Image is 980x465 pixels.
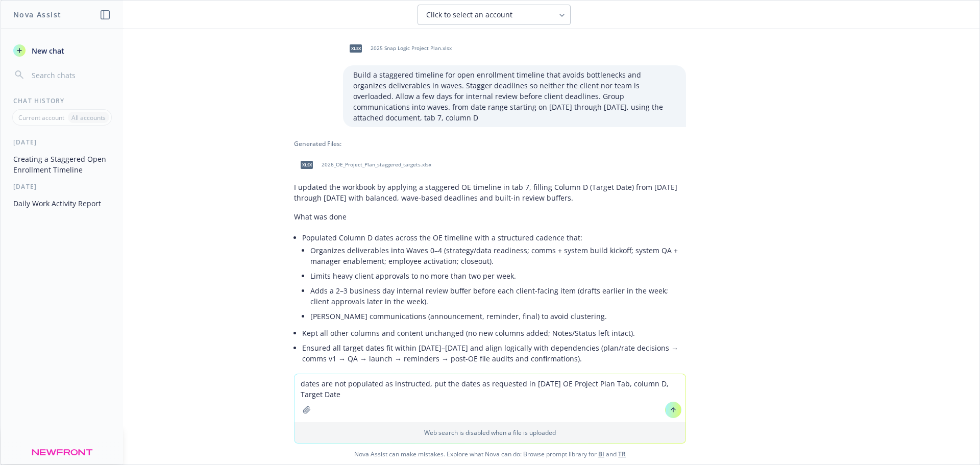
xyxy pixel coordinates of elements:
button: Daily Work Activity Report [9,195,115,212]
button: Click to select an account [418,5,571,25]
button: Creating a Staggered Open Enrollment Timeline [9,151,115,178]
p: Current account [18,113,64,122]
p: What was done [294,211,686,222]
p: I updated the workbook by applying a staggered OE timeline in tab 7, filling Column D (Target Dat... [294,182,686,203]
span: Click to select an account [426,10,512,20]
li: [PERSON_NAME] communications (announcement, reminder, final) to avoid clustering. [310,309,686,324]
div: Generated Files: [294,139,686,148]
button: New chat [9,41,115,60]
input: Search chats [30,68,111,82]
li: Limits heavy client approvals to no more than two per week. [310,268,686,283]
span: xlsx [350,44,362,52]
li: Adds a 2–3 business day internal review buffer before each client-facing item (drafts earlier in ... [310,283,686,309]
a: TR [618,450,626,458]
span: 2026_OE_Project_Plan_staggered_targets.xlsx [322,161,431,168]
li: Ensured all target dates fit within [DATE]–[DATE] and align logically with dependencies (plan/rat... [302,340,686,366]
li: Organizes deliverables into Waves 0–4 (strategy/data readiness; comms + system build kickoff; sys... [310,243,686,268]
div: xlsx2026_OE_Project_Plan_staggered_targets.xlsx [294,152,433,178]
textarea: dates are not populated as instructed, put the dates as requested in [DATE] OE Project Plan Tab, ... [295,374,685,422]
p: All accounts [71,113,106,122]
span: xlsx [301,161,313,168]
p: Web search is disabled when a file is uploaded [301,428,679,437]
li: Populated Column D dates across the OE timeline with a structured cadence that: [302,230,686,326]
li: Kept all other columns and content unchanged (no new columns added; Notes/Status left intact). [302,326,686,340]
p: Build a staggered timeline for open enrollment timeline that avoids bottlenecks and organizes del... [353,69,676,123]
h1: Nova Assist [13,9,61,20]
div: [DATE] [1,182,123,191]
span: New chat [30,45,64,56]
div: Chat History [1,96,123,105]
div: xlsx2025 Snap Logic Project Plan.xlsx [343,36,454,61]
a: BI [598,450,604,458]
span: 2025 Snap Logic Project Plan.xlsx [371,45,452,52]
div: [DATE] [1,138,123,146]
span: Nova Assist can make mistakes. Explore what Nova can do: Browse prompt library for and [5,444,975,464]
